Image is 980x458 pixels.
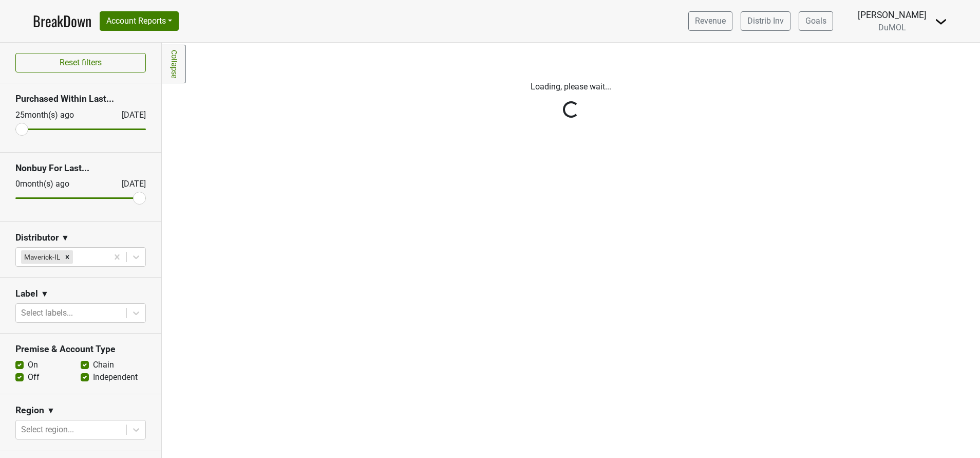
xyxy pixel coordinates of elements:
[858,8,927,22] div: [PERSON_NAME]
[286,81,856,93] p: Loading, please wait...
[162,45,186,83] a: Collapse
[688,11,732,31] a: Revenue
[799,11,833,31] a: Goals
[100,11,179,31] button: Account Reports
[33,10,91,32] a: BreakDown
[878,23,906,32] span: DuMOL
[935,15,947,28] img: Dropdown Menu
[741,11,790,31] a: Distrib Inv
